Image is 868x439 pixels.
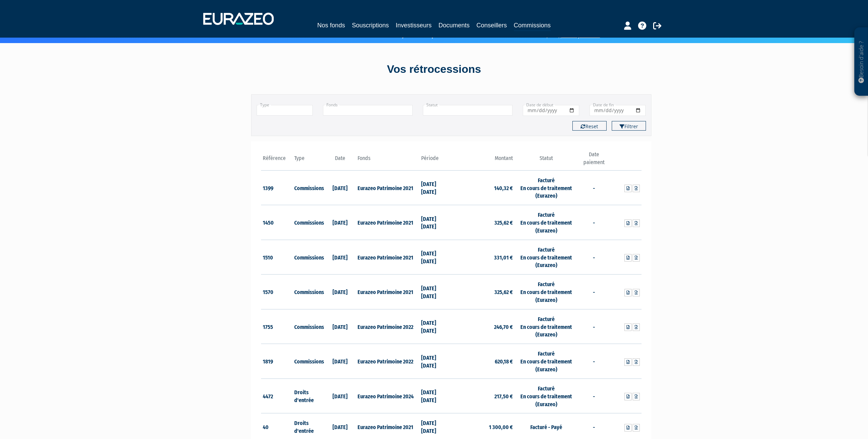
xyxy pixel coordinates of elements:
th: Période [419,151,451,170]
td: [DATE] [324,309,356,344]
div: Vos rétrocessions [239,62,629,77]
td: Facturé En cours de traitement (Eurazeo) [515,344,578,379]
td: Eurazeo Patrimoine 2021 [356,275,419,309]
td: [DATE] [324,205,356,240]
td: Facturé En cours de traitement (Eurazeo) [515,170,578,205]
th: Référence [261,151,293,170]
td: 331,01 € [451,240,515,275]
td: 325,62 € [451,275,515,309]
td: 1570 [261,275,293,309]
button: Filtrer [612,121,646,131]
p: Besoin d'aide ? [857,31,865,93]
td: 217,50 € [451,378,515,413]
td: [DATE] [DATE] [419,378,451,413]
td: Commissions [293,205,324,240]
a: Nos fonds [317,21,345,30]
td: Eurazeo Patrimoine 2021 [356,205,419,240]
td: Eurazeo Patrimoine 2021 [356,170,419,205]
td: [DATE] [324,275,356,309]
th: Date [324,151,356,170]
td: 4472 [261,378,293,413]
td: 140,32 € [451,170,515,205]
td: 325,62 € [451,205,515,240]
td: [DATE] [324,240,356,275]
a: Commissions [514,21,551,31]
td: Commissions [293,240,324,275]
td: Commissions [293,170,324,205]
img: 1732889491-logotype_eurazeo_blanc_rvb.png [203,13,274,25]
a: Documents [439,21,470,30]
td: 246,70 € [451,309,515,344]
td: Commissions [293,344,324,379]
td: Facturé En cours de traitement (Eurazeo) [515,309,578,344]
td: - [578,378,610,413]
th: Montant [451,151,515,170]
td: 620,18 € [451,344,515,379]
th: Statut [515,151,578,170]
td: Eurazeo Patrimoine 2024 [356,378,419,413]
a: Investisseurs [396,21,431,30]
td: 1399 [261,170,293,205]
td: Eurazeo Patrimoine 2022 [356,309,419,344]
td: Facturé En cours de traitement (Eurazeo) [515,378,578,413]
th: Fonds [356,151,419,170]
td: 1450 [261,205,293,240]
td: - [578,205,610,240]
td: [DATE] [DATE] [419,170,451,205]
td: [DATE] [324,344,356,379]
td: Facturé En cours de traitement (Eurazeo) [515,205,578,240]
a: Souscriptions [352,21,389,30]
td: - [578,344,610,379]
td: Facturé En cours de traitement (Eurazeo) [515,240,578,275]
td: - [578,240,610,275]
td: 1510 [261,240,293,275]
td: [DATE] [324,170,356,205]
td: [DATE] [324,378,356,413]
td: Eurazeo Patrimoine 2021 [356,240,419,275]
th: Type [293,151,324,170]
td: [DATE] [DATE] [419,205,451,240]
td: 1819 [261,344,293,379]
td: - [578,170,610,205]
td: - [578,309,610,344]
td: [DATE] [DATE] [419,240,451,275]
button: Reset [572,121,607,131]
td: Commissions [293,275,324,309]
td: [DATE] [DATE] [419,344,451,379]
td: 1755 [261,309,293,344]
td: Droits d'entrée [293,378,324,413]
td: [DATE] [DATE] [419,309,451,344]
th: Date paiement [578,151,610,170]
td: Commissions [293,309,324,344]
td: - [578,275,610,309]
td: Eurazeo Patrimoine 2022 [356,344,419,379]
td: [DATE] [DATE] [419,275,451,309]
a: Conseillers [477,21,507,30]
td: Facturé En cours de traitement (Eurazeo) [515,275,578,309]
